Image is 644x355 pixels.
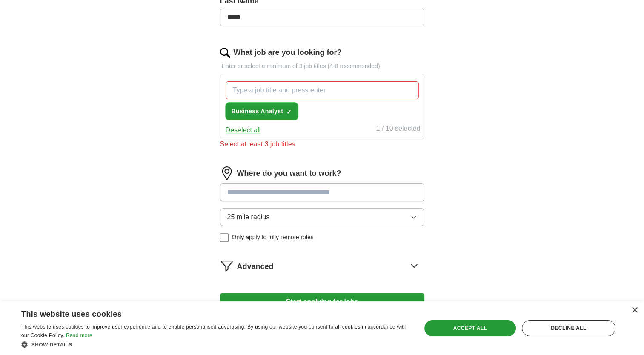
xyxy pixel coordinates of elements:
div: Close [631,307,638,314]
a: Read more, opens a new window [66,332,92,338]
label: Where do you want to work? [237,168,341,179]
span: Business Analyst [232,107,283,116]
span: ✓ [286,109,292,115]
button: 25 mile radius [220,208,424,226]
span: 25 mile radius [227,212,270,222]
p: Enter or select a minimum of 3 job titles (4-8 recommended) [220,62,424,71]
input: Type a job title and press enter [226,81,419,99]
span: Show details [31,342,72,348]
img: search.png [220,48,230,58]
label: What job are you looking for? [234,47,342,58]
div: This website uses cookies [21,306,388,319]
div: Show details [21,340,409,349]
button: Deselect all [226,125,261,135]
span: This website uses cookies to improve user experience and to enable personalised advertising. By u... [21,324,406,338]
span: Only apply to fully remote roles [232,233,314,242]
div: Select at least 3 job titles [220,139,424,149]
img: location.png [220,166,234,180]
button: Business Analyst✓ [226,103,298,120]
img: filter [220,259,234,272]
div: 1 / 10 selected [376,123,420,135]
div: Decline all [522,320,615,336]
div: Accept all [424,320,516,336]
button: Start applying for jobs [220,293,424,311]
input: Only apply to fully remote roles [220,233,229,242]
span: Advanced [237,261,274,272]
